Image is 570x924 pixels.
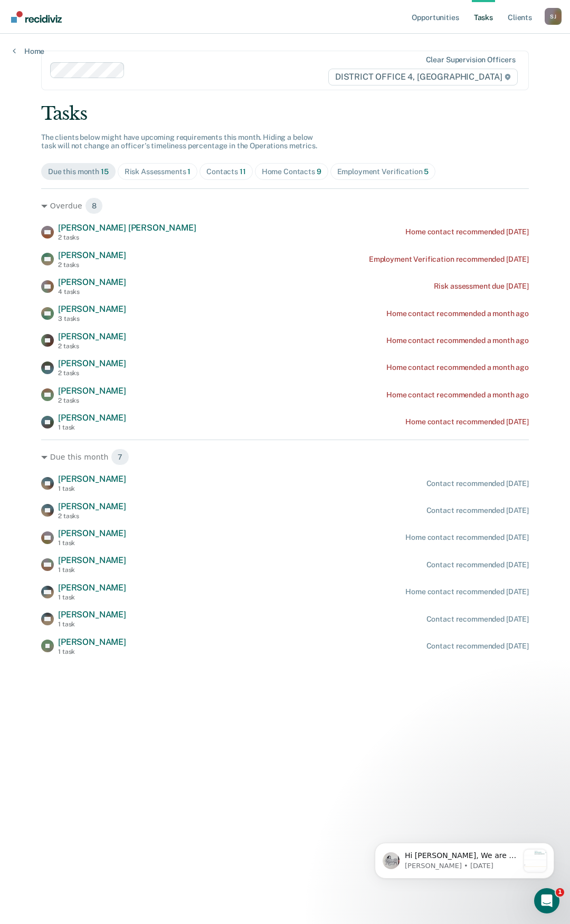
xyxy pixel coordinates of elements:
[187,167,191,176] span: 1
[58,304,126,314] span: [PERSON_NAME]
[58,386,126,396] span: [PERSON_NAME]
[58,413,126,423] span: [PERSON_NAME]
[58,288,126,296] div: 4 tasks
[534,888,559,913] iframe: Intercom live chat
[58,397,126,404] div: 2 tasks
[240,167,246,176] span: 11
[434,282,529,291] div: Risk assessment due [DATE]
[58,424,126,431] div: 1 task
[386,363,529,372] div: Home contact recommended a month ago
[41,103,529,125] div: Tasks
[405,533,529,542] div: Home contact recommended [DATE]
[426,506,529,515] div: Contact recommended [DATE]
[58,234,196,241] div: 2 tasks
[386,309,529,318] div: Home contact recommended a month ago
[41,197,529,214] div: Overdue 8
[58,501,126,511] span: [PERSON_NAME]
[545,8,562,25] div: S J
[11,11,62,23] img: Recidiviz
[48,167,109,176] div: Due this month
[426,560,529,569] div: Contact recommended [DATE]
[111,449,129,465] span: 7
[58,261,126,269] div: 2 tasks
[556,888,564,897] span: 1
[405,587,529,596] div: Home contact recommended [DATE]
[58,594,126,601] div: 1 task
[58,223,196,233] span: [PERSON_NAME] [PERSON_NAME]
[426,479,529,488] div: Contact recommended [DATE]
[369,255,529,264] div: Employment Verification recommended [DATE]
[58,369,126,377] div: 2 tasks
[58,609,126,620] span: [PERSON_NAME]
[41,449,529,465] div: Due this month 7
[125,167,191,176] div: Risk Assessments
[58,637,126,647] span: [PERSON_NAME]
[386,390,529,399] div: Home contact recommended a month ago
[545,8,562,25] button: Profile dropdown button
[426,615,529,624] div: Contact recommended [DATE]
[317,167,321,176] span: 9
[58,358,126,368] span: [PERSON_NAME]
[58,583,126,593] span: [PERSON_NAME]
[58,621,126,628] div: 1 task
[58,539,126,547] div: 1 task
[13,46,44,56] a: Home
[58,315,126,322] div: 3 tasks
[359,822,570,896] iframe: Intercom notifications message
[58,648,126,655] div: 1 task
[262,167,321,176] div: Home Contacts
[426,55,516,64] div: Clear supervision officers
[85,197,103,214] span: 8
[58,512,126,520] div: 2 tasks
[424,167,429,176] span: 5
[58,250,126,260] span: [PERSON_NAME]
[58,277,126,287] span: [PERSON_NAME]
[405,417,529,426] div: Home contact recommended [DATE]
[58,474,126,484] span: [PERSON_NAME]
[405,227,529,236] div: Home contact recommended [DATE]
[58,485,126,492] div: 1 task
[426,642,529,651] div: Contact recommended [DATE]
[328,69,518,85] span: DISTRICT OFFICE 4, [GEOGRAPHIC_DATA]
[58,566,126,574] div: 1 task
[206,167,246,176] div: Contacts
[386,336,529,345] div: Home contact recommended a month ago
[58,331,126,341] span: [PERSON_NAME]
[337,167,429,176] div: Employment Verification
[58,342,126,350] div: 2 tasks
[101,167,109,176] span: 15
[41,133,317,150] span: The clients below might have upcoming requirements this month. Hiding a below task will not chang...
[58,555,126,565] span: [PERSON_NAME]
[58,528,126,538] span: [PERSON_NAME]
